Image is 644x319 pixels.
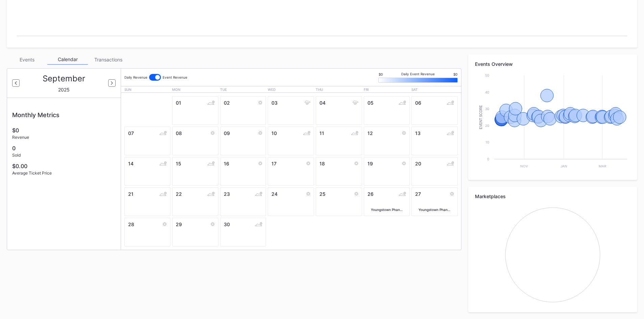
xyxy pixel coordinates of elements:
text: Jan [560,164,567,168]
div: 03 [271,100,310,106]
div: Sold [12,153,116,158]
div: Marketplaces [475,193,630,199]
div: Thu [316,87,362,91]
div: 23 [224,191,263,197]
div: 27 [415,191,454,197]
div: Youngstown Phantoms at [GEOGRAPHIC_DATA] Hockey NTDP U-18 [367,207,406,212]
div: 07 [128,130,167,136]
div: $0 [453,72,457,76]
div: 20 [415,161,454,166]
div: 01 [176,100,215,106]
div: 16 [224,161,263,166]
text: Event Score [479,105,483,129]
div: Daily Event Revenue [378,72,458,76]
div: 13 [415,130,454,136]
div: 06 [415,100,454,106]
div: 04 [319,100,358,106]
svg: Chart title [475,72,630,173]
div: 09 [224,130,263,136]
div: Mon [172,87,218,91]
div: 19 [367,161,406,166]
div: 11 [319,130,358,136]
div: 0 [12,145,116,152]
div: 24 [271,191,310,197]
div: 2025 [58,87,70,92]
div: 12 [367,130,406,136]
div: 05 [367,100,406,106]
div: Calendar [47,54,88,65]
div: Average Ticket Price [12,170,116,176]
div: 10 [271,130,310,136]
div: $0.00 [12,163,116,169]
div: 18 [319,161,358,166]
div: September [43,74,85,83]
div: Youngstown Phantoms at [GEOGRAPHIC_DATA] Hockey NTDP U-18 [415,207,454,212]
div: Transactions [88,54,128,65]
text: Mar [599,164,606,168]
div: Sun [124,87,171,91]
div: 25 [319,191,358,197]
svg: Chart title [475,204,630,305]
text: 40 [485,90,489,94]
div: Monthly Metrics [12,111,116,118]
div: 17 [271,161,310,166]
text: 10 [485,140,489,144]
text: 0 [487,157,489,161]
div: 15 [176,161,215,166]
div: Tue [220,87,266,91]
div: Fri [364,87,410,91]
div: 14 [128,161,167,166]
div: 26 [367,191,406,197]
div: 30 [224,221,263,227]
div: Sat [411,87,458,91]
text: Nov [520,164,528,168]
div: Wed [268,87,314,91]
div: 02 [224,100,263,106]
div: 08 [176,130,215,136]
text: 20 [485,124,489,128]
text: 50 [485,73,489,77]
text: 30 [485,107,489,111]
div: 21 [128,191,167,197]
div: 29 [176,221,215,227]
div: Events Overview [475,61,630,67]
div: 28 [128,221,167,227]
div: Revenue [12,135,116,140]
div: $0 [12,127,116,134]
div: 22 [176,191,215,197]
div: Events [7,54,47,65]
div: $0 [379,72,383,76]
div: Daily Revenue Event Revenue [124,72,187,83]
